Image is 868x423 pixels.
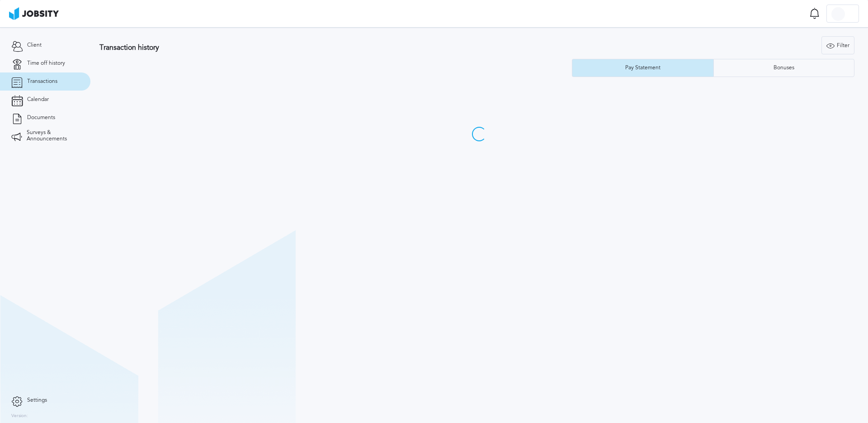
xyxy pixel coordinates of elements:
[27,42,42,48] span: Client
[11,413,28,419] label: Version:
[621,65,665,71] div: Pay Statement
[572,59,713,77] button: Pay Statement
[9,7,59,20] img: ab4bad089aa723f57921c736e9817d99.png
[27,78,57,85] span: Transactions
[713,59,855,77] button: Bonuses
[99,43,513,52] h3: Transaction history
[769,65,799,71] div: Bonuses
[27,130,79,142] span: Surveys & Announcements
[821,36,854,54] button: Filter
[27,96,49,103] span: Calendar
[822,37,854,55] div: Filter
[27,115,55,121] span: Documents
[27,397,47,404] span: Settings
[27,60,65,67] span: Time off history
